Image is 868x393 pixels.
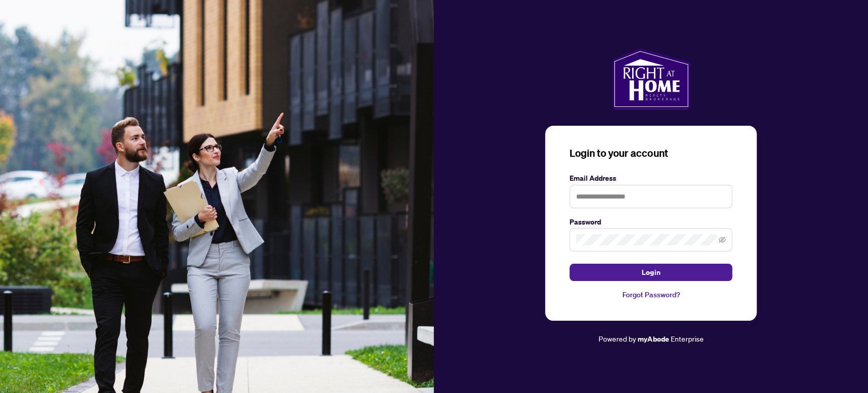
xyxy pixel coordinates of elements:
[642,264,660,280] span: Login
[570,146,732,160] h3: Login to your account
[719,236,726,243] span: eye-invisible
[598,334,636,343] span: Powered by
[570,216,732,228] label: Password
[638,333,669,345] a: myAbode
[670,334,703,343] span: Enterprise
[570,289,732,300] a: Forgot Password?
[612,48,691,109] img: ma-logo
[570,264,732,281] button: Login
[570,173,732,184] label: Email Address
